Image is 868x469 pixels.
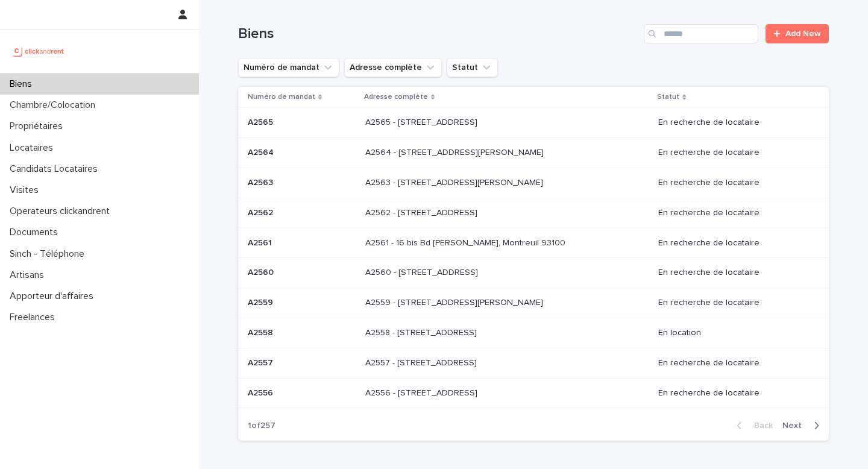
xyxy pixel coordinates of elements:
[766,24,829,43] a: Add New
[365,356,479,368] p: A2557 - [STREET_ADDRESS]
[248,175,275,188] p: A2563
[658,328,810,338] p: En location
[658,208,810,218] p: En recherche de locataire
[657,90,679,104] p: Statut
[248,356,275,368] p: A2557
[747,421,773,430] span: Back
[365,145,546,158] p: A2564 - [STREET_ADDRESS][PERSON_NAME]
[365,295,546,308] p: A2559 - [STREET_ADDRESS][PERSON_NAME]
[5,184,48,196] p: Visites
[238,168,829,198] tr: A2563A2563 A2563 - [STREET_ADDRESS][PERSON_NAME]A2563 - [STREET_ADDRESS][PERSON_NAME] En recherch...
[727,420,778,431] button: Back
[238,318,829,348] tr: A2558A2558 A2558 - [STREET_ADDRESS]A2558 - [STREET_ADDRESS] En location
[5,227,68,238] p: Documents
[658,178,810,188] p: En recherche de locataire
[658,388,810,398] p: En recherche de locataire
[658,148,810,158] p: En recherche de locataire
[5,142,63,154] p: Locataires
[365,265,480,278] p: A2560 - [STREET_ADDRESS]
[365,175,546,188] p: A2563 - 781 Avenue de Monsieur Teste, Montpellier 34070
[365,115,480,128] p: A2565 - [STREET_ADDRESS]
[238,411,285,441] p: 1 of 257
[238,138,829,168] tr: A2564A2564 A2564 - [STREET_ADDRESS][PERSON_NAME]A2564 - [STREET_ADDRESS][PERSON_NAME] En recherch...
[644,24,758,43] input: Search
[248,265,276,278] p: A2560
[658,238,810,248] p: En recherche de locataire
[248,386,275,398] p: A2556
[365,326,479,338] p: A2558 - [STREET_ADDRESS]
[447,58,498,77] button: Statut
[778,420,829,431] button: Next
[238,288,829,318] tr: A2559A2559 A2559 - [STREET_ADDRESS][PERSON_NAME]A2559 - [STREET_ADDRESS][PERSON_NAME] En recherch...
[248,236,274,248] p: A2561
[782,421,809,430] span: Next
[248,326,275,338] p: A2558
[238,108,829,138] tr: A2565A2565 A2565 - [STREET_ADDRESS]A2565 - [STREET_ADDRESS] En recherche de locataire
[238,348,829,378] tr: A2557A2557 A2557 - [STREET_ADDRESS]A2557 - [STREET_ADDRESS] En recherche de locataire
[238,58,339,77] button: Numéro de mandat
[365,386,480,398] p: A2556 - [STREET_ADDRESS]
[5,78,42,90] p: Biens
[238,198,829,228] tr: A2562A2562 A2562 - [STREET_ADDRESS]A2562 - [STREET_ADDRESS] En recherche de locataire
[5,99,105,111] p: Chambre/Colocation
[5,248,94,260] p: Sinch - Téléphone
[5,291,103,302] p: Apporteur d'affaires
[248,295,275,308] p: A2559
[5,269,54,281] p: Artisans
[785,30,821,38] span: Add New
[248,90,315,104] p: Numéro de mandat
[5,163,107,175] p: Candidats Locataires
[5,206,119,217] p: Operateurs clickandrent
[248,145,276,158] p: A2564
[364,90,428,104] p: Adresse complète
[238,25,639,43] h1: Biens
[10,39,68,63] img: UCB0brd3T0yccxBKYDjQ
[344,58,442,77] button: Adresse complète
[238,228,829,258] tr: A2561A2561 A2561 - 16 bis Bd [PERSON_NAME], Montreuil 93100A2561 - 16 bis Bd [PERSON_NAME], Montr...
[238,378,829,408] tr: A2556A2556 A2556 - [STREET_ADDRESS]A2556 - [STREET_ADDRESS] En recherche de locataire
[248,206,275,218] p: A2562
[5,121,72,132] p: Propriétaires
[248,115,275,128] p: A2565
[658,358,810,368] p: En recherche de locataire
[658,298,810,308] p: En recherche de locataire
[365,206,480,218] p: A2562 - [STREET_ADDRESS]
[658,118,810,128] p: En recherche de locataire
[238,258,829,288] tr: A2560A2560 A2560 - [STREET_ADDRESS]A2560 - [STREET_ADDRESS] En recherche de locataire
[658,268,810,278] p: En recherche de locataire
[365,236,568,248] p: A2561 - 16 bis Bd [PERSON_NAME], Montreuil 93100
[5,312,64,323] p: Freelances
